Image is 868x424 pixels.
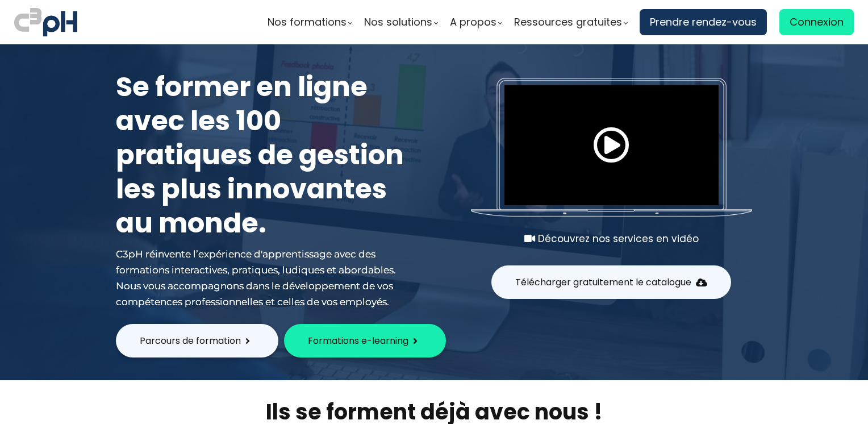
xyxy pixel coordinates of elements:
[308,334,408,348] span: Formations e-learning
[650,14,757,31] span: Prendre rendez-vous
[116,324,278,358] button: Parcours de formation
[790,14,844,31] span: Connexion
[284,324,446,358] button: Formations e-learning
[491,265,731,299] button: Télécharger gratuitement le catalogue
[116,246,411,310] div: C3pH réinvente l’expérience d'apprentissage avec des formations interactives, pratiques, ludiques...
[14,6,77,39] img: logo C3PH
[364,14,432,31] span: Nos solutions
[450,14,496,31] span: A propos
[268,14,347,31] span: Nos formations
[471,231,752,247] div: Découvrez nos services en vidéo
[779,9,854,35] a: Connexion
[116,70,411,240] h1: Se former en ligne avec les 100 pratiques de gestion les plus innovantes au monde.
[514,14,622,31] span: Ressources gratuites
[515,275,691,289] span: Télécharger gratuitement le catalogue
[640,9,767,35] a: Prendre rendez-vous
[140,334,241,348] span: Parcours de formation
